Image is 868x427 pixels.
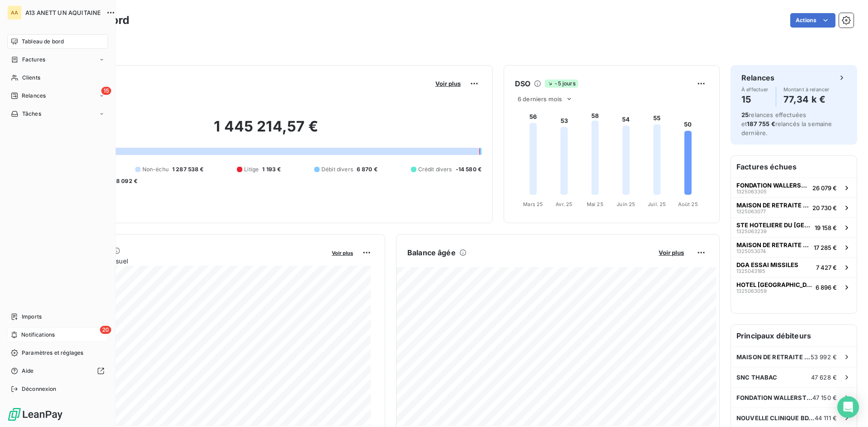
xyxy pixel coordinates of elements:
span: Débit divers [321,165,353,174]
span: -5 jours [545,80,578,88]
button: Voir plus [329,249,356,257]
span: 1325063077 [736,209,766,214]
h6: Principaux débiteurs [731,325,857,347]
span: Notifications [21,331,55,339]
tspan: Mars 25 [523,201,543,207]
h2: 1 445 214,57 € [51,117,481,145]
a: Tâches [7,107,108,121]
span: Relances [22,92,46,100]
span: Crédit divers [418,165,452,174]
span: Voir plus [659,249,684,256]
span: Aide [22,367,34,375]
span: Paramètres et réglages [22,349,83,357]
button: Voir plus [656,249,687,257]
span: 47 150 € [812,394,837,401]
span: Imports [22,313,42,321]
span: 47 628 € [811,374,837,381]
span: 1 193 € [262,165,281,174]
a: Tableau de bord [7,34,108,49]
span: Litige [244,165,259,174]
span: 53 992 € [811,353,837,361]
button: Voir plus [433,80,463,88]
span: relances effectuées et relancés la semaine dernière. [741,111,832,136]
a: Imports [7,310,108,324]
button: MAISON DE RETRAITE [GEOGRAPHIC_DATA]132506307720 730 € [731,197,857,217]
h6: DSO [515,78,530,89]
span: À effectuer [741,87,769,92]
span: Voir plus [332,250,353,256]
span: A13 ANETT UN AQUITAINE [25,9,101,16]
span: 1325043185 [736,268,765,274]
span: STE HOTELIERE DU [GEOGRAPHIC_DATA] [736,221,811,229]
button: MAISON DE RETRAITE [GEOGRAPHIC_DATA]132505307417 285 € [731,237,857,257]
span: 1325063059 [736,288,767,294]
span: Montant à relancer [783,87,830,92]
span: Tableau de bord [22,38,64,46]
span: Tâches [22,110,41,118]
span: NOUVELLE CLINIQUE BDX TONDU [736,414,815,422]
span: MAISON DE RETRAITE [GEOGRAPHIC_DATA] [736,353,811,361]
span: -8 092 € [113,177,137,185]
span: 6 derniers mois [518,95,562,103]
span: MAISON DE RETRAITE [GEOGRAPHIC_DATA] [736,241,810,249]
span: Chiffre d'affaires mensuel [51,256,325,266]
a: Clients [7,70,108,85]
tspan: Août 25 [678,201,698,207]
button: HOTEL [GEOGRAPHIC_DATA]13250630596 896 € [731,277,857,297]
span: FONDATION WALLERSTEIN [736,182,809,189]
span: 25 [741,111,749,118]
tspan: Juil. 25 [648,201,666,207]
span: 7 427 € [816,264,837,271]
span: 17 285 € [814,244,837,251]
button: DGA ESSAI MISSILES13250431857 427 € [731,257,857,277]
h6: Relances [741,72,774,83]
span: MAISON DE RETRAITE [GEOGRAPHIC_DATA] [736,202,809,209]
button: Actions [790,13,835,28]
span: 20 730 € [812,204,837,211]
span: 1325053074 [736,249,766,254]
span: Déconnexion [22,385,57,393]
div: Open Intercom Messenger [837,396,859,418]
span: Non-échu [142,165,169,174]
img: Logo LeanPay [7,407,63,422]
a: Factures [7,52,108,67]
h6: Balance âgée [407,247,456,258]
span: HOTEL [GEOGRAPHIC_DATA] [736,281,812,288]
span: 6 896 € [816,284,837,291]
span: Clients [22,74,40,82]
a: Aide [7,364,108,378]
tspan: Juin 25 [617,201,635,207]
tspan: Avr. 25 [556,201,572,207]
span: Factures [22,56,45,64]
span: FONDATION WALLERSTEIN [736,394,812,401]
span: 187 755 € [747,120,775,127]
a: 15Relances [7,89,108,103]
span: 1 287 538 € [172,165,204,174]
h6: Factures échues [731,156,857,178]
span: 20 [100,326,111,334]
span: -14 580 € [456,165,481,174]
div: AA [7,5,22,20]
span: 15 [101,87,111,95]
span: 6 870 € [357,165,377,174]
span: 1325063239 [736,229,767,234]
span: 26 079 € [812,184,837,192]
a: Paramètres et réglages [7,346,108,360]
tspan: Mai 25 [587,201,604,207]
span: SNC THABAC [736,374,778,381]
span: 19 158 € [815,224,837,231]
span: Voir plus [435,80,461,87]
span: DGA ESSAI MISSILES [736,261,798,268]
button: STE HOTELIERE DU [GEOGRAPHIC_DATA]132506323919 158 € [731,217,857,237]
h4: 77,34 k € [783,92,830,107]
span: 44 111 € [815,414,837,422]
span: 1325063305 [736,189,767,194]
button: FONDATION WALLERSTEIN132506330526 079 € [731,178,857,197]
h4: 15 [741,92,769,107]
